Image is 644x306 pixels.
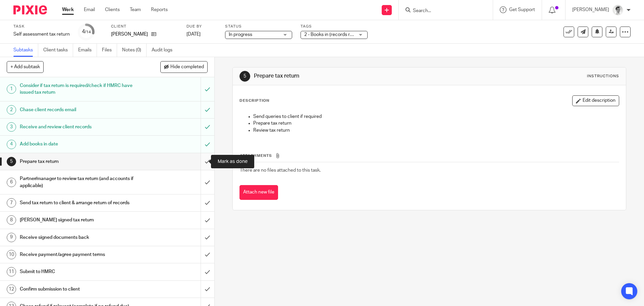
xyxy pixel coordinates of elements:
span: Hide completed [170,64,204,70]
h1: [PERSON_NAME] signed tax return [20,215,136,225]
div: 12 [7,285,16,294]
div: 2 [7,105,16,115]
a: Work [62,6,74,13]
div: Instructions [587,74,619,79]
div: 7 [7,198,16,208]
p: [PERSON_NAME] [572,6,609,13]
label: Task [13,24,70,29]
div: 10 [7,250,16,259]
span: There are no files attached to this task. [240,168,321,173]
div: 5 [7,157,16,166]
p: [PERSON_NAME] [111,31,148,38]
label: Tags [301,24,368,29]
a: Team [130,6,141,13]
button: Edit description [572,95,619,106]
p: Description [239,98,269,103]
h1: Send tax return to client & arrange return of records [20,198,136,208]
a: Subtasks [13,44,38,57]
h1: Receive signed documents back [20,232,136,243]
div: 5 [239,71,250,82]
h1: Receive payment/agree payment terms [20,250,136,260]
a: Emails [78,44,97,57]
a: Files [102,44,117,57]
a: Notes (0) [122,44,147,57]
h1: Receive and review client records [20,122,136,132]
button: Attach new file [239,185,278,200]
div: 8 [7,215,16,225]
small: /14 [85,30,91,34]
span: 2 - Books in (records received) [304,32,368,37]
a: Audit logs [152,44,177,57]
h1: Consider if tax return is required/check if HMRC have issued tax return [20,81,136,98]
span: Attachments [240,154,272,158]
a: Reports [151,6,168,13]
h1: Partner/manager to review tax return (and accounts if applicable) [20,174,136,191]
button: + Add subtask [7,61,44,73]
p: Review tax return [253,127,619,134]
div: 4 [7,140,16,149]
div: 11 [7,267,16,276]
h1: Chase client records email [20,105,136,115]
img: Pixie [13,5,47,14]
span: [DATE] [186,32,201,37]
h1: Prepare tax return [254,73,444,80]
a: Email [84,6,95,13]
div: Self assessment tax return [13,31,70,38]
p: Send queries to client if required [253,113,619,120]
div: 9 [7,233,16,242]
span: Get Support [509,7,535,12]
h1: Prepare tax return [20,157,136,167]
a: Client tasks [43,44,73,57]
h1: Submit to HMRC [20,267,136,277]
label: Due by [186,24,217,29]
p: Prepare tax return [253,120,619,127]
div: 6 [7,178,16,187]
label: Client [111,24,178,29]
label: Status [225,24,292,29]
button: Hide completed [160,61,208,73]
div: 1 [7,84,16,94]
div: 4 [82,28,91,36]
h1: Add books in date [20,139,136,149]
a: Clients [105,6,120,13]
div: 3 [7,122,16,132]
span: In progress [229,32,252,37]
img: Adam_2025.jpg [612,5,623,15]
h1: Confirm submission to client [20,284,136,294]
input: Search [412,8,473,14]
